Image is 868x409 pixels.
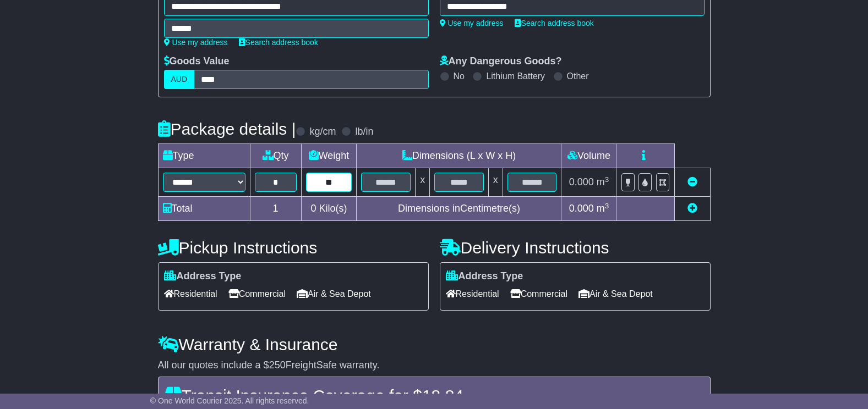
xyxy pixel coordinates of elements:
[250,144,301,168] td: Qty
[357,197,561,221] td: Dimensions in Centimetre(s)
[158,335,711,353] h4: Warranty & Insurance
[605,202,609,210] sup: 3
[158,120,296,138] h4: Package details |
[440,19,504,27] a: Use my address
[488,168,503,197] td: x
[158,197,250,221] td: Total
[416,168,430,197] td: x
[297,285,371,302] span: Air & Sea Depot
[446,285,499,302] span: Residential
[597,176,609,187] span: m
[515,19,594,27] a: Search address book
[158,239,429,257] h4: Pickup Instructions
[164,70,195,89] label: AUD
[301,144,357,168] td: Weight
[440,239,711,257] h4: Delivery Instructions
[239,38,318,47] a: Search address book
[446,270,523,283] label: Address Type
[250,197,301,221] td: 1
[164,270,242,283] label: Address Type
[422,386,463,405] span: 18.84
[605,175,609,184] sup: 3
[164,285,217,302] span: Residential
[310,203,316,214] span: 0
[567,71,589,81] label: Other
[569,176,594,187] span: 0.000
[486,71,545,81] label: Lithium Battery
[687,203,697,214] a: Add new item
[164,56,230,68] label: Goods Value
[228,285,286,302] span: Commercial
[357,144,561,168] td: Dimensions (L x W x H)
[301,197,357,221] td: Kilo(s)
[578,285,653,302] span: Air & Sea Depot
[687,176,697,187] a: Remove this item
[269,360,286,371] span: 250
[597,203,609,214] span: m
[164,38,228,47] a: Use my address
[165,386,703,405] h4: Transit Insurance Coverage for $
[454,71,465,81] label: No
[150,396,309,405] span: © One World Courier 2025. All rights reserved.
[440,56,562,68] label: Any Dangerous Goods?
[309,126,336,138] label: kg/cm
[510,285,567,302] span: Commercial
[158,360,711,372] div: All our quotes include a $ FreightSafe warranty.
[561,144,616,168] td: Volume
[158,144,250,168] td: Type
[569,203,594,214] span: 0.000
[355,126,373,138] label: lb/in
